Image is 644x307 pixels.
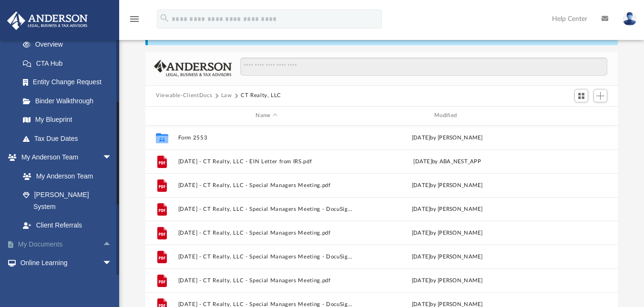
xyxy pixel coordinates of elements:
a: Client Referrals [13,216,122,235]
button: [DATE] - CT Realty, LLC - Special Managers Meeting - DocuSigned.pdf [178,301,355,307]
div: [DATE] by ABA_NEST_APP [359,157,536,166]
div: [DATE] by [PERSON_NAME] [359,181,536,189]
div: id [540,111,606,120]
span: arrow_drop_down [102,254,122,273]
div: [DATE] by [PERSON_NAME] [359,133,536,142]
a: [PERSON_NAME] System [13,186,122,216]
a: My Anderson Teamarrow_drop_down [7,148,122,167]
a: Binder Walkthrough [13,91,126,110]
a: My Anderson Team [13,167,117,186]
button: Switch to Grid View [574,89,589,102]
div: [DATE] by [PERSON_NAME] [359,276,536,285]
img: User Pic [623,12,637,26]
div: [DATE] by [PERSON_NAME] [359,228,536,237]
button: Viewable-ClientDocs [156,91,212,100]
a: Entity Change Request [13,73,126,92]
div: Modified [358,111,535,120]
button: [DATE] - CT Realty, LLC - Special Managers Meeting - DocuSigned.pdf [178,206,355,212]
button: CT Realty, LLC [241,91,281,100]
div: [DATE] by [PERSON_NAME] [359,205,536,213]
button: [DATE] - CT Realty, LLC - Special Managers Meeting.pdf [178,229,355,236]
button: Form 2553 [178,134,355,140]
a: Tax Due Dates [13,129,126,148]
div: [DATE] by [PERSON_NAME] [359,252,536,261]
button: Law [221,91,232,100]
span: arrow_drop_up [102,235,122,254]
button: Add [593,89,608,102]
img: Anderson Advisors Platinum Portal [4,11,91,30]
i: search [159,13,170,23]
button: [DATE] - CT Realty, LLC - EIN Letter from IRS.pdf [178,158,355,164]
div: id [150,111,174,120]
span: arrow_drop_down [102,148,122,168]
i: menu [129,13,140,25]
a: My Blueprint [13,110,122,129]
button: [DATE] - CT Realty, LLC - Special Managers Meeting.pdf [178,277,355,283]
button: [DATE] - CT Realty, LLC - Special Managers Meeting - DocuSigned.pdf [178,253,355,259]
a: My Documentsarrow_drop_up [7,235,126,254]
a: Overview [13,35,126,54]
a: CTA Hub [13,54,126,73]
a: Courses [13,272,122,291]
div: Name [178,111,355,120]
input: Search files and folders [240,58,607,76]
a: Online Learningarrow_drop_down [7,254,122,273]
a: menu [129,18,140,25]
button: [DATE] - CT Realty, LLC - Special Managers Meeting.pdf [178,182,355,188]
